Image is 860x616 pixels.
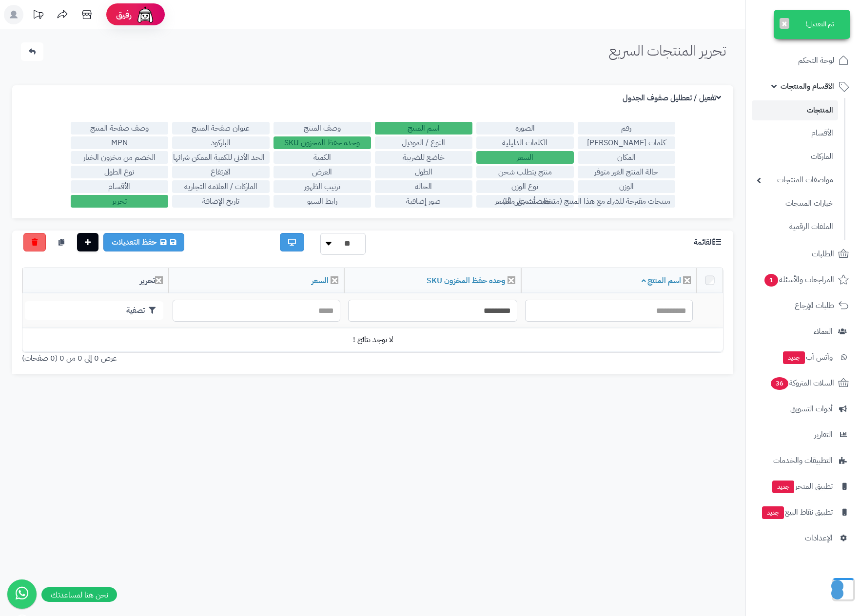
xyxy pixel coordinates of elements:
[172,180,270,193] label: الماركات / العلامة التجارية
[783,351,805,364] span: جديد
[71,136,168,149] label: MPN
[752,475,854,498] a: تطبيق المتجرجديد
[375,122,472,135] label: اسم المنتج
[752,449,854,472] a: التطبيقات والخدمات
[642,275,682,287] a: اسم المنتج
[752,346,854,369] a: وآتس آبجديد
[752,371,854,395] a: السلات المتروكة36
[762,506,784,519] span: جديد
[71,151,168,164] label: الخصم من مخزون الخيار
[22,328,723,352] td: لا توجد نتائج !
[375,195,472,208] label: صور إضافية
[136,5,155,24] img: ai-face.png
[764,274,778,287] span: 1
[274,122,371,135] label: وصف المنتج
[375,166,472,178] label: الطول
[752,397,854,421] a: أدوات التسويق
[752,268,854,291] a: المراجعات والأسئلة1
[427,275,506,287] a: وحده حفظ المخزون SKU
[609,42,726,58] h1: تحرير المنتجات السريع
[22,268,169,293] th: تحرير
[763,273,834,287] span: المراجعات والأسئلة
[25,301,163,320] button: تصفية
[578,136,675,149] label: كلمات [PERSON_NAME]
[26,5,50,27] a: تحديثات المنصة
[172,166,270,178] label: الارتفاع
[172,136,270,149] label: الباركود
[798,54,834,67] span: لوحة التحكم
[476,166,574,178] label: منتج يتطلب شحن
[752,146,838,167] a: الماركات
[476,122,574,135] label: الصورة
[771,377,788,390] span: 36
[752,526,854,550] a: الإعدادات
[71,122,168,135] label: وصف صفحة المنتج
[814,325,833,338] span: العملاء
[71,166,168,178] label: نوع الطول
[752,216,838,237] a: الملفات الرقمية
[694,238,723,247] h3: القائمة
[752,123,838,144] a: الأقسام
[116,9,132,20] span: رفيق
[578,195,675,208] label: منتجات مقترحة للشراء مع هذا المنتج (منتجات تُشترى معًا)
[103,233,184,251] a: حفظ التعديلات
[805,531,833,545] span: الإعدادات
[578,151,675,164] label: المكان
[274,195,371,208] label: رابط السيو
[578,180,675,193] label: الوزن
[790,402,833,416] span: أدوات التسويق
[781,79,834,93] span: الأقسام والمنتجات
[623,94,723,103] h3: تفعيل / تعطليل صفوف الجدول
[274,166,371,178] label: العرض
[172,195,270,208] label: تاريخ الإضافة
[752,423,854,446] a: التقارير
[752,242,854,266] a: الطلبات
[274,180,371,193] label: ترتيب الظهور
[761,505,833,519] span: تطبيق نقاط البيع
[795,299,834,312] span: طلبات الإرجاع
[71,180,168,193] label: الأقسام
[771,480,833,493] span: تطبيق المتجر
[814,428,833,442] span: التقارير
[752,193,838,214] a: خيارات المنتجات
[375,151,472,164] label: خاضع للضريبة
[773,454,833,467] span: التطبيقات والخدمات
[476,136,574,149] label: الكلمات الدليلية
[770,376,834,390] span: السلات المتروكة
[312,275,329,287] a: السعر
[476,151,574,164] label: السعر
[752,294,854,317] a: طلبات الإرجاع
[172,122,270,135] label: عنوان صفحة المنتج
[774,10,850,39] div: تم التعديل!
[752,49,854,72] a: لوحة التحكم
[71,195,168,208] label: تحرير
[752,100,838,120] a: المنتجات
[274,151,371,164] label: الكمية
[752,320,854,343] a: العملاء
[15,353,373,364] div: عرض 0 إلى 0 من 0 (0 صفحات)
[172,151,270,164] label: الحد الأدنى للكمية الممكن شرائها
[375,136,472,149] label: النوع / الموديل
[782,350,833,364] span: وآتس آب
[752,170,838,191] a: مواصفات المنتجات
[812,247,834,261] span: الطلبات
[772,481,794,493] span: جديد
[274,136,371,149] label: وحده حفظ المخزون SKU
[476,180,574,193] label: نوع الوزن
[476,195,574,208] label: تخفيضات على السعر
[375,180,472,193] label: الحالة
[578,166,675,178] label: حالة المنتج الغير متوفر
[752,500,854,524] a: تطبيق نقاط البيعجديد
[578,122,675,135] label: رقم
[780,18,789,29] button: ×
